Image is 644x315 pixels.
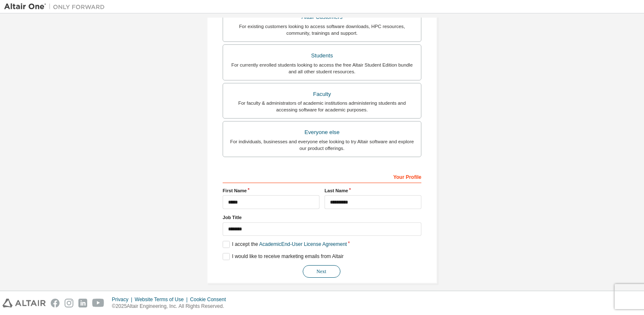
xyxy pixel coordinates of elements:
[228,127,416,138] div: Everyone else
[325,187,421,194] label: Last Name
[223,214,421,221] label: Job Title
[112,303,231,310] p: © 2025 Altair Engineering, Inc. All Rights Reserved.
[223,187,319,194] label: First Name
[303,265,340,278] button: Next
[228,50,416,62] div: Students
[78,299,87,307] img: linkedin.svg
[112,296,135,303] div: Privacy
[51,299,60,307] img: facebook.svg
[259,241,347,247] a: Academic End-User License Agreement
[223,253,343,260] label: I would like to receive marketing emails from Altair
[223,241,347,248] label: I accept the
[135,296,190,303] div: Website Terms of Use
[228,23,416,36] div: For existing customers looking to access software downloads, HPC resources, community, trainings ...
[65,299,73,307] img: instagram.svg
[223,170,421,183] div: Your Profile
[228,88,416,100] div: Faculty
[4,3,109,11] img: Altair One
[3,299,46,307] img: altair_logo.svg
[228,138,416,152] div: For individuals, businesses and everyone else looking to try Altair software and explore our prod...
[190,296,231,303] div: Cookie Consent
[228,100,416,113] div: For faculty & administrators of academic institutions administering students and accessing softwa...
[92,299,104,307] img: youtube.svg
[228,62,416,75] div: For currently enrolled students looking to access the free Altair Student Edition bundle and all ...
